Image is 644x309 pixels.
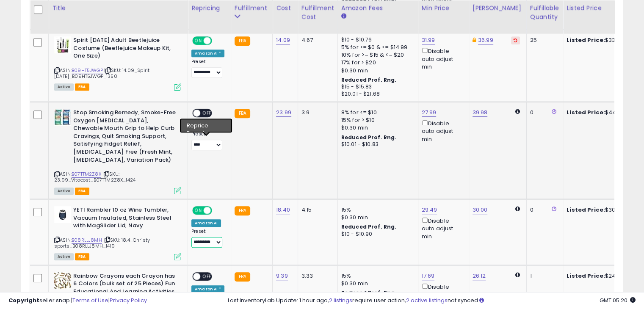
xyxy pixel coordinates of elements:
[422,119,462,143] div: Disable auto adjust min
[191,122,221,130] div: Amazon AI
[73,109,176,166] b: Stop Smoking Remedy, Smoke-Free Oxygen [MEDICAL_DATA], Chewable Mouth Grip to Help Curb Cravings,...
[341,76,397,83] b: Reduced Prof. Rng.
[341,214,412,221] div: $0.30 min
[600,296,636,304] span: 2025-10-9 05:20 GMT
[473,206,488,214] a: 30.00
[276,272,288,280] a: 9.39
[301,109,331,116] div: 3.9
[211,37,224,44] span: OFF
[235,109,250,118] small: FBA
[567,206,637,214] div: $30.99
[73,206,176,232] b: YETI Rambler 10 oz Wine Tumbler, Vacuum Insulated, Stainless Steel with MagSlider Lid, Navy
[478,36,493,44] a: 36.99
[567,206,605,214] b: Listed Price:
[191,219,221,227] div: Amazon AI
[341,51,412,59] div: 10% for >= $15 & <= $20
[235,36,250,46] small: FBA
[341,13,346,20] small: Amazon Fees.
[276,108,291,117] a: 23.99
[341,141,412,148] div: $10.01 - $10.83
[406,296,448,304] a: 2 active listings
[473,272,486,280] a: 26.12
[301,4,334,22] div: Fulfillment Cost
[530,272,556,280] div: 1
[567,272,605,280] b: Listed Price:
[530,206,556,214] div: 0
[567,272,637,280] div: $24.36
[341,109,412,116] div: 8% for <= $10
[193,207,204,214] span: ON
[567,4,640,13] div: Listed Price
[341,223,397,230] b: Reduced Prof. Rng.
[54,67,149,80] span: | SKU: 14.09_Spirit [DATE]_B09HT5JWGP_1350
[301,272,331,280] div: 3.33
[54,253,74,260] span: All listings currently available for purchase on Amazon
[73,36,176,62] b: Spirit [DATE] Adult Beetlejuice Costume (Beetlejuice Makeup Kit, One Size)
[72,171,101,178] a: B07TTM2Z8X
[341,36,412,44] div: $10 - $10.76
[276,36,290,44] a: 14.09
[54,36,71,53] img: 41zQYtnJKQL._SL40_.jpg
[75,83,89,91] span: FBA
[473,4,523,13] div: [PERSON_NAME]
[54,36,181,90] div: ASIN:
[191,229,224,248] div: Preset:
[200,110,214,117] span: OFF
[422,216,462,240] div: Disable auto adjust min
[341,59,412,66] div: 17% for > $20
[75,253,89,260] span: FBA
[567,108,605,116] b: Listed Price:
[54,206,181,259] div: ASIN:
[530,36,556,44] div: 25
[422,272,435,280] a: 17.69
[54,109,181,193] div: ASIN:
[422,282,462,306] div: Disable auto adjust min
[329,296,352,304] a: 2 listings
[211,207,224,214] span: OFF
[54,109,71,126] img: 517Lvwq7THL._SL40_.jpg
[422,108,437,117] a: 27.99
[515,109,520,114] i: Calculated using Dynamic Max Price.
[530,4,559,22] div: Fulfillable Quantity
[72,237,102,244] a: B08RLLJ8MH
[8,296,39,304] strong: Copyright
[341,206,412,214] div: 15%
[54,83,74,91] span: All listings currently available for purchase on Amazon
[72,296,108,304] a: Terms of Use
[341,83,412,91] div: $15 - $15.83
[341,67,412,74] div: $0.30 min
[193,37,204,44] span: ON
[200,273,214,280] span: OFF
[341,116,412,124] div: 15% for > $10
[341,4,415,13] div: Amazon Fees
[473,108,488,117] a: 39.98
[110,296,147,304] a: Privacy Policy
[235,206,250,215] small: FBA
[235,4,269,13] div: Fulfillment
[191,59,224,78] div: Preset:
[191,4,227,13] div: Repricing
[54,188,74,195] span: All listings currently available for purchase on Amazon
[228,297,636,305] div: Last InventoryLab Update: 1 hour ago, require user action, not synced.
[235,272,250,281] small: FBA
[75,188,89,195] span: FBA
[341,124,412,132] div: $0.30 min
[191,50,224,57] div: Amazon AI *
[567,36,605,44] b: Listed Price:
[54,272,71,289] img: 51bigR8pHoL._SL40_.jpg
[52,4,184,13] div: Title
[341,134,397,141] b: Reduced Prof. Rng.
[567,36,637,44] div: $33.86
[341,91,412,98] div: $20.01 - $21.68
[341,44,412,51] div: 5% for >= $0 & <= $14.99
[515,206,520,212] i: Calculated using Dynamic Max Price.
[54,206,71,223] img: 31dZonLQ6RL._SL40_.jpg
[54,237,150,249] span: | SKU: 18.4_Christy sports_B08RLLJ8MH_1419
[422,206,437,214] a: 29.49
[530,109,556,116] div: 0
[422,46,462,71] div: Disable auto adjust min
[191,131,224,150] div: Preset:
[301,36,331,44] div: 4.67
[276,206,290,214] a: 18.40
[8,297,147,305] div: seller snap | |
